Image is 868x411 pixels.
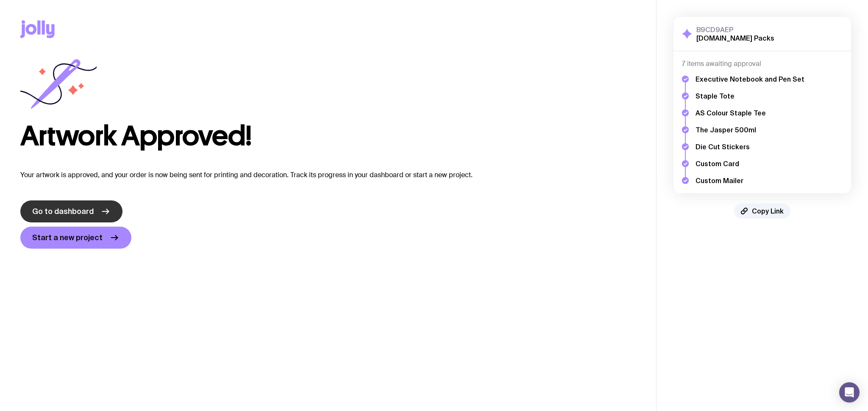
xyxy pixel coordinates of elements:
a: Start a new project [20,227,131,249]
h3: B9CD9AEP [696,25,774,34]
h4: 7 items awaiting approval [682,60,843,68]
h5: AS Colour Staple Tee [696,109,804,117]
h2: [DOMAIN_NAME] Packs [696,34,774,42]
h5: Custom Card [696,159,804,168]
a: Go to dashboard [20,200,122,222]
h5: Staple Tote [696,92,804,100]
span: Start a new project [32,233,103,243]
span: Go to dashboard [32,206,94,216]
button: Copy Link [734,203,790,219]
h5: Die Cut Stickers [696,142,804,151]
div: Open Intercom Messenger [839,382,860,403]
span: Copy Link [752,207,784,215]
h5: The Jasper 500ml [696,126,804,134]
h5: Executive Notebook and Pen Set [696,75,804,83]
p: Your artwork is approved, and your order is now being sent for printing and decoration. Track its... [20,170,636,180]
h1: Artwork Approved! [20,123,636,150]
h5: Custom Mailer [696,176,804,185]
